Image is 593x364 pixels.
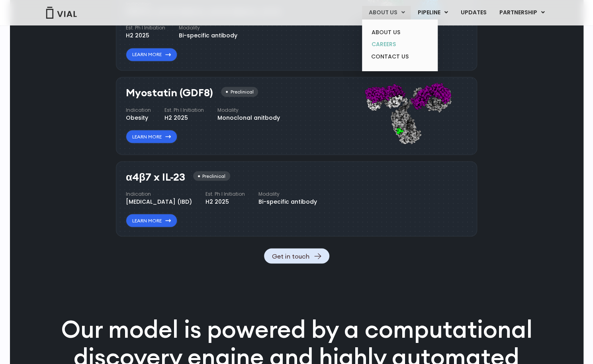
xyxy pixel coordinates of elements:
h4: Modality [217,106,280,113]
a: CAREERS [365,38,434,51]
div: H2 2025 [126,31,165,40]
div: H2 2025 [205,197,245,206]
a: Learn More [126,130,177,143]
a: ABOUT USMenu Toggle [362,6,411,19]
a: ABOUT US [365,26,434,39]
h4: Est. Ph I Initiation [205,190,245,197]
a: PIPELINEMenu Toggle [411,6,454,19]
a: Learn More [126,214,177,227]
h4: Est. Ph I Initiation [126,24,165,31]
h3: α4β7 x IL-23 [126,171,185,183]
a: PARTNERSHIPMenu Toggle [493,6,551,19]
div: Preclinical [221,87,258,97]
img: Vial Logo [45,7,77,19]
div: H2 2025 [164,113,204,122]
a: Learn More [126,48,177,61]
h4: Indication [126,190,192,197]
div: Monoclonal anitbody [217,113,280,122]
div: Bi-specific antibody [258,197,317,206]
h4: Est. Ph I Initiation [164,106,204,113]
h3: Myostatin (GDF8) [126,87,213,98]
h4: Indication [126,106,151,113]
div: [MEDICAL_DATA] (IBD) [126,197,192,206]
div: Preclinical [193,171,230,181]
h4: Modality [179,24,237,31]
div: Obesity [126,113,151,122]
div: Bi-specific antibody [179,31,237,40]
a: Get in touch [264,248,329,263]
a: UPDATES [454,6,492,19]
a: CONTACT US [365,51,434,63]
h4: Modality [258,190,317,197]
